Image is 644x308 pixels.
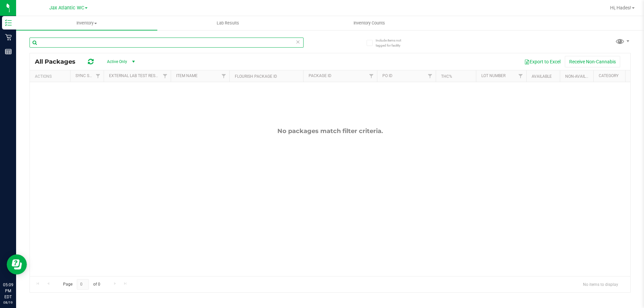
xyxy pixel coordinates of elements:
a: Non-Available [565,74,595,79]
span: Inventory [16,20,157,26]
a: Filter [93,70,104,82]
a: Filter [425,70,436,82]
span: No items to display [578,279,624,289]
a: PO ID [382,73,392,78]
span: Page of 0 [57,279,106,290]
a: External Lab Test Result [109,73,162,78]
a: Sync Status [75,73,101,78]
p: 08/19 [3,300,13,305]
inline-svg: Inventory [5,19,12,26]
input: Search Package ID, Item Name, SKU, Lot or Part Number... [30,38,304,48]
a: Filter [160,70,171,82]
a: Filter [366,70,377,82]
a: Filter [218,70,229,82]
a: Filter [515,70,526,82]
div: Actions [35,74,67,79]
a: Item Name [176,73,198,78]
a: Lot Number [481,73,505,78]
a: Package ID [309,73,331,78]
button: Receive Non-Cannabis [565,56,620,67]
span: Hi, Hades! [610,5,631,10]
span: All Packages [35,58,82,65]
a: Available [532,74,552,79]
a: Inventory Counts [299,16,440,30]
a: THC% [441,74,452,79]
iframe: Resource center [7,254,27,274]
span: Inventory Counts [344,20,394,26]
p: 05:09 PM EDT [3,282,13,300]
span: Jax Atlantic WC [49,5,84,11]
inline-svg: Retail [5,34,12,41]
inline-svg: Reports [5,48,12,55]
span: Lab Results [208,20,248,26]
a: Lab Results [157,16,299,30]
span: Include items not tagged for facility [376,38,409,48]
button: Export to Excel [520,56,565,67]
span: Clear [296,38,300,46]
a: Category [599,73,619,78]
div: No packages match filter criteria. [30,127,630,135]
a: Inventory [16,16,157,30]
a: Flourish Package ID [235,74,277,79]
